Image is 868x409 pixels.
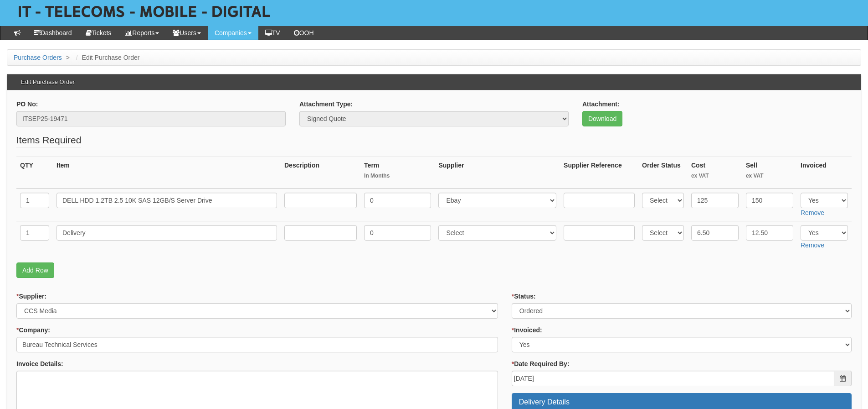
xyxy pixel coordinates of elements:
[16,74,79,90] h3: Edit Purchase Order
[560,157,638,189] th: Supplier Reference
[801,241,824,249] a: Remove
[281,157,360,189] th: Description
[79,26,118,40] a: Tickets
[16,157,53,189] th: QTY
[118,26,166,40] a: Reports
[16,100,38,109] label: PO No:
[691,172,739,180] small: ex VAT
[14,54,62,61] a: Purchase Orders
[166,26,208,40] a: Users
[801,209,824,216] a: Remove
[435,157,560,189] th: Supplier
[582,111,622,126] a: Download
[299,100,353,109] label: Attachment Type:
[16,359,63,368] label: Invoice Details:
[16,133,81,147] legend: Items Required
[74,53,140,62] li: Edit Purchase Order
[742,157,797,189] th: Sell
[16,292,46,301] label: Supplier:
[360,157,435,189] th: Term
[364,172,431,180] small: In Months
[512,359,570,368] label: Date Required By:
[512,325,542,335] label: Invoiced:
[519,398,844,406] h3: Delivery Details
[16,262,54,278] a: Add Row
[746,172,793,180] small: ex VAT
[512,292,536,301] label: Status:
[287,26,321,40] a: OOH
[208,26,258,40] a: Companies
[797,157,852,189] th: Invoiced
[64,54,72,61] span: >
[638,157,688,189] th: Order Status
[27,26,79,40] a: Dashboard
[16,325,50,335] label: Company:
[53,157,281,189] th: Item
[258,26,287,40] a: TV
[582,100,620,109] label: Attachment:
[688,157,742,189] th: Cost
